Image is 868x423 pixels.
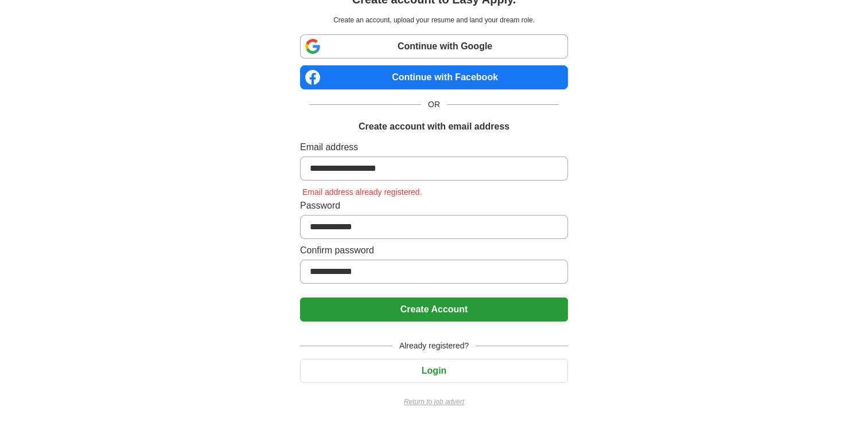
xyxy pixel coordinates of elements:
a: Continue with Facebook [300,65,568,89]
h1: Create account with email address [359,120,509,134]
button: Create Account [300,297,568,322]
label: Confirm password [300,244,568,257]
span: Already registered? [392,340,476,352]
label: Email address [300,140,568,154]
button: Login [300,359,568,383]
a: Login [300,366,568,375]
a: Continue with Google [300,34,568,58]
p: Create an account, upload your resume and land your dream role. [302,15,566,25]
a: Return to job advert [300,397,568,407]
label: Password [300,199,568,213]
span: Email address already registered. [300,187,425,197]
span: OR [421,99,447,111]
